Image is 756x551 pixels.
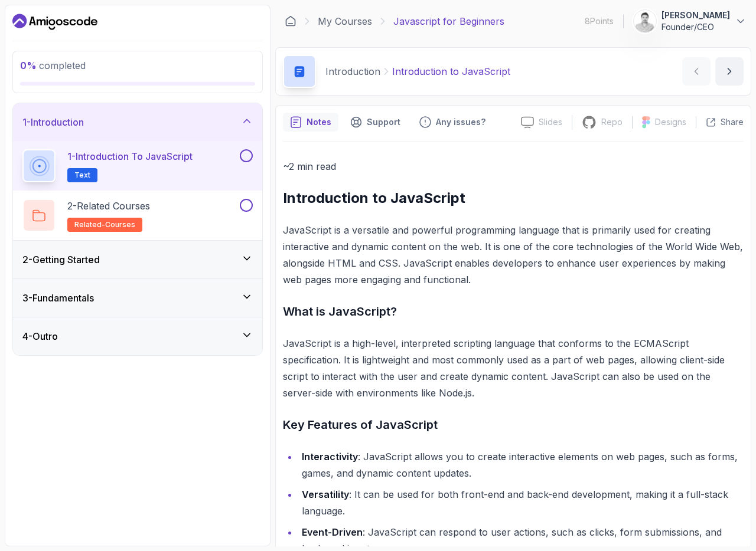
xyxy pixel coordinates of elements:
p: Slides [539,116,562,128]
p: Javascript for Beginners [393,14,504,28]
a: Dashboard [12,12,97,31]
p: 2 - Related Courses [67,199,150,213]
p: Designs [655,116,686,128]
p: Repo [601,116,623,128]
button: Share [696,116,744,128]
span: completed [20,60,86,71]
button: 3-Fundamentals [13,279,262,317]
strong: Versatility [302,488,349,500]
button: 2-Getting Started [13,241,262,278]
p: JavaScript is a high-level, interpreted scripting language that conforms to the ECMAScript specif... [283,335,744,401]
button: next content [715,57,744,86]
p: Any issues? [436,116,485,128]
p: JavaScript is a versatile and powerful programming language that is primarily used for creating i... [283,222,744,288]
button: Support button [343,113,408,132]
button: previous content [682,57,711,86]
a: Dashboard [285,15,296,27]
p: ~2 min read [283,158,744,175]
h3: Key Features of JavaScript [283,415,744,434]
span: Text [74,170,90,180]
button: notes button [283,113,338,132]
p: Introduction to JavaScript [392,64,510,78]
strong: Interactivity [302,451,358,463]
li: : It can be used for both front-end and back-end development, making it a full-stack language. [298,486,744,519]
h3: 4 - Outro [22,329,58,343]
button: 1-Introduction [13,103,262,141]
span: 0 % [20,60,37,71]
p: Founder/CEO [661,21,730,33]
button: 2-Related Coursesrelated-courses [22,199,253,232]
li: : JavaScript allows you to create interactive elements on web pages, such as forms, games, and dy... [298,448,744,481]
p: Notes [307,116,331,128]
p: Introduction [325,64,380,78]
p: 8 Points [585,15,614,27]
h3: 1 - Introduction [22,115,84,129]
p: 1 - Introduction to JavaScript [67,149,193,163]
h3: What is JavaScript? [283,302,744,321]
h2: Introduction to JavaScript [283,189,744,208]
strong: Event-Driven [302,526,363,538]
button: 4-Outro [13,317,262,355]
img: user profile image [634,10,656,32]
p: Share [721,116,744,128]
h3: 2 - Getting Started [22,252,100,267]
button: 1-Introduction to JavaScriptText [22,149,253,182]
p: [PERSON_NAME] [661,9,730,21]
button: Feedback button [412,113,493,132]
p: Support [367,116,400,128]
h3: 3 - Fundamentals [22,291,94,305]
button: user profile image[PERSON_NAME]Founder/CEO [633,9,747,33]
a: My Courses [318,14,372,28]
span: related-courses [74,220,135,229]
